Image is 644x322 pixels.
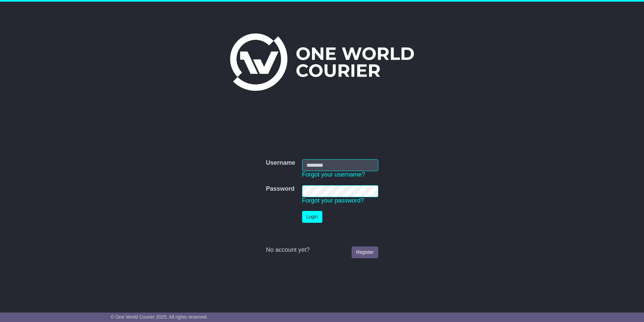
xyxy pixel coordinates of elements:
button: Login [302,211,322,223]
label: Username [266,159,295,167]
div: No account yet? [266,246,378,254]
label: Password [266,185,294,193]
img: One World [230,33,414,91]
a: Register [352,246,378,258]
a: Forgot your username? [302,171,365,178]
span: © One World Courier 2025. All rights reserved. [111,314,208,320]
a: Forgot your password? [302,197,364,204]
